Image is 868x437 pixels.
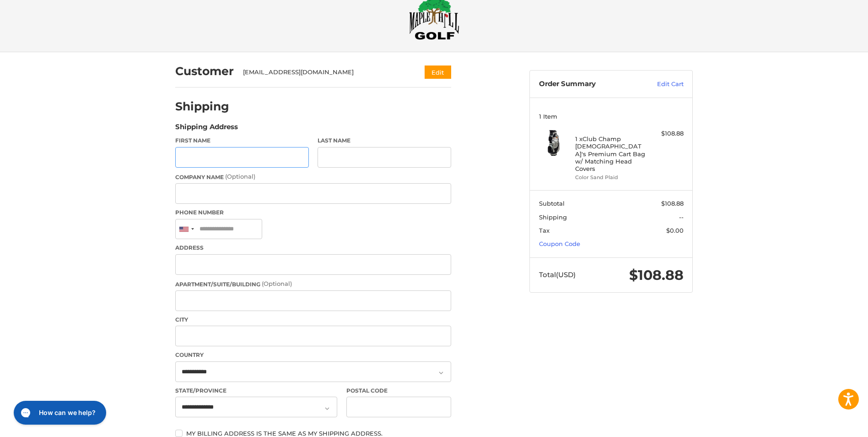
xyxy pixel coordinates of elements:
[225,173,255,180] small: (Optional)
[425,66,451,79] button: Edit
[175,387,337,395] label: State/Province
[539,240,580,247] a: Coupon Code
[262,280,292,287] small: (Optional)
[175,430,451,437] label: My billing address is the same as my shipping address.
[175,64,234,78] h2: Customer
[243,68,407,77] div: [EMAIL_ADDRESS][DOMAIN_NAME]
[539,213,567,221] span: Shipping
[175,172,451,181] label: Company Name
[175,316,451,324] label: City
[539,227,550,234] span: Tax
[539,113,684,120] h3: 1 Item
[575,174,645,181] li: Color Sand Plaid
[9,398,109,428] iframe: Gorgias live chat messenger
[629,267,684,284] span: $108.88
[666,227,684,234] span: $0.00
[793,412,868,437] iframe: Google Customer Reviews
[175,122,238,137] legend: Shipping Address
[175,244,451,252] label: Address
[637,80,684,89] a: Edit Cart
[346,387,452,395] label: Postal Code
[647,129,684,138] div: $108.88
[318,137,451,145] label: Last Name
[679,213,684,221] span: --
[175,351,451,359] label: Country
[539,200,565,207] span: Subtotal
[175,137,309,145] label: First Name
[176,219,197,239] div: United States: +1
[661,200,684,207] span: $108.88
[175,99,229,114] h2: Shipping
[575,135,645,172] h4: 1 x Club Champ [DEMOGRAPHIC_DATA]'s Premium Cart Bag w/ Matching Head Covers
[539,270,576,279] span: Total (USD)
[175,208,451,217] label: Phone Number
[175,279,451,289] label: Apartment/Suite/Building
[539,80,637,89] h3: Order Summary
